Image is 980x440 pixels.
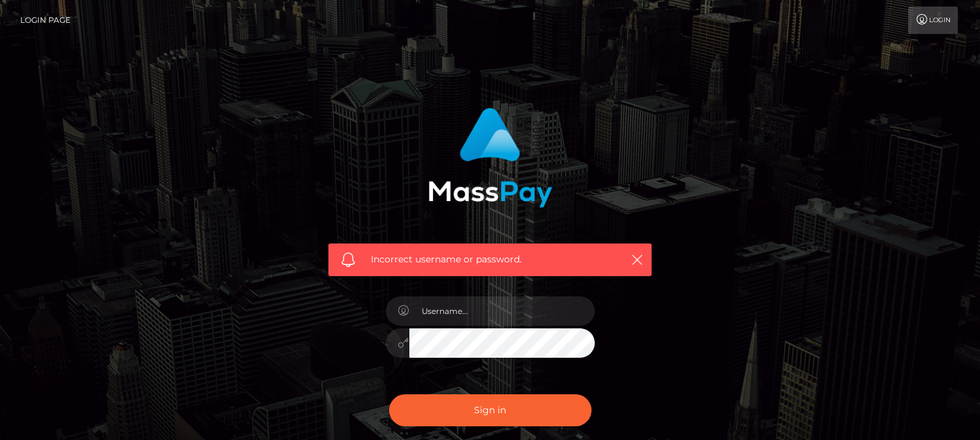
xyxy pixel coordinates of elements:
input: Username... [409,296,595,326]
button: Sign in [389,394,592,426]
span: Incorrect username or password. [371,253,609,266]
a: Login Page [20,7,71,34]
a: Login [908,7,958,34]
img: MassPay Login [428,108,552,208]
